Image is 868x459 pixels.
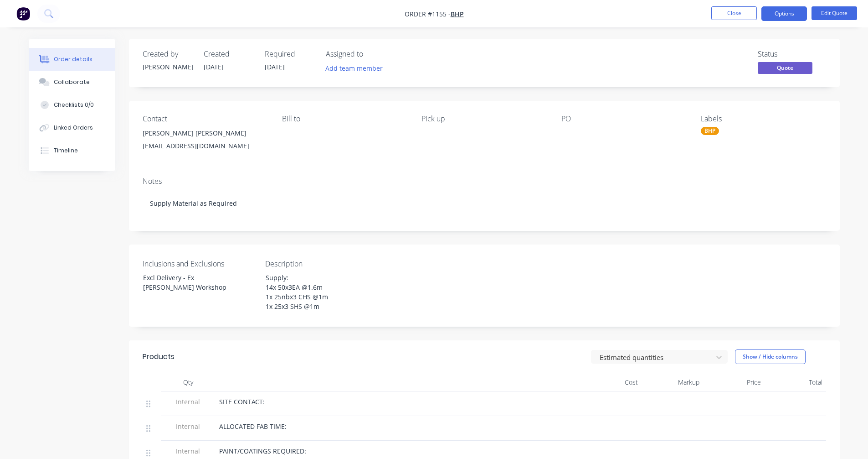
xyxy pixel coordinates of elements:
div: Markup [642,373,703,391]
div: Labels [701,115,826,123]
button: Options [761,6,807,21]
div: Notes [143,177,826,186]
button: Add team member [320,62,387,74]
button: Show / Hide columns [735,349,806,364]
div: Total [765,373,826,391]
span: SITE CONTACT: [219,397,265,406]
div: Price [703,373,765,391]
span: [DATE] [204,63,224,71]
div: Order details [54,55,92,63]
div: [EMAIL_ADDRESS][DOMAIN_NAME] [143,140,267,152]
div: Bill to [282,115,407,123]
button: Timeline [29,139,115,162]
button: Checklists 0/0 [29,94,115,116]
span: Internal [164,397,212,407]
button: Collaborate [29,71,115,94]
div: [PERSON_NAME] [PERSON_NAME][EMAIL_ADDRESS][DOMAIN_NAME] [143,127,267,156]
div: Contact [143,115,267,123]
div: [PERSON_NAME] [PERSON_NAME] [143,127,267,140]
div: Required [265,50,315,58]
div: Timeline [54,146,78,155]
div: Pick up [421,115,546,123]
div: Status [758,50,826,58]
span: [DATE] [265,63,285,71]
a: BHP [451,10,464,18]
div: Cost [580,373,642,391]
div: Linked Orders [54,124,93,132]
span: Order #1155 - [405,10,451,18]
button: Order details [29,48,115,71]
div: Supply: 14x 50x3EA @1.6m 1x 25nbx3 CHS @1m 1x 25x3 SHS @1m [258,271,372,313]
button: Edit Quote [812,6,857,20]
label: Inclusions and Exclusions [143,258,257,269]
div: Excl Delivery - Ex [PERSON_NAME] Workshop [136,271,250,294]
img: Factory [16,7,30,21]
button: Close [711,6,757,20]
div: PO [561,115,686,123]
div: Qty [161,373,216,391]
span: Internal [164,446,212,456]
div: Products [143,351,175,362]
button: Add team member [326,62,388,74]
div: Created by [143,50,193,58]
div: [PERSON_NAME] [143,62,193,72]
span: PAINT/COATINGS REQUIRED: [219,447,306,455]
div: Checklists 0/0 [54,101,94,109]
label: Description [265,258,379,269]
span: Internal [164,422,212,431]
div: Supply Material as Required [143,189,826,217]
div: Collaborate [54,78,90,86]
div: BHP [701,127,719,135]
button: Linked Orders [29,116,115,139]
span: Quote [758,62,812,73]
span: ALLOCATED FAB TIME: [219,422,287,431]
div: Assigned to [326,50,417,58]
div: Created [204,50,254,58]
